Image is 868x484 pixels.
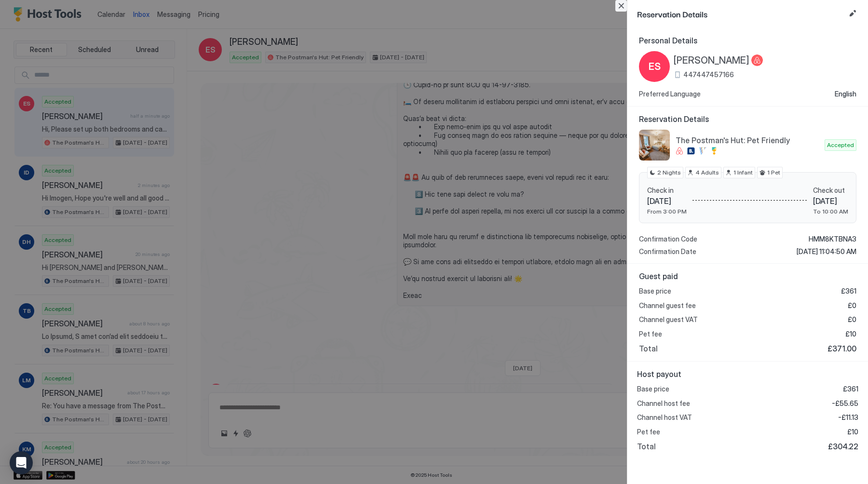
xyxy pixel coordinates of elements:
[639,301,696,310] span: Channel guest fee
[639,235,697,243] span: Confirmation Code
[637,369,858,379] span: Host payout
[843,385,858,393] span: £361
[847,428,858,436] span: £10
[639,247,696,256] span: Confirmation Date
[813,186,848,195] span: Check out
[797,247,856,256] span: [DATE] 11:04:50 AM
[639,130,670,161] div: listing image
[813,208,848,215] span: To 10:00 AM
[827,344,856,353] span: £371.00
[832,399,858,408] span: -£55.65
[639,114,856,124] span: Reservation Details
[637,413,692,422] span: Channel host VAT
[639,315,698,324] span: Channel guest VAT
[848,301,856,310] span: £0
[639,330,662,338] span: Pet fee
[733,168,753,177] span: 1 Infant
[649,59,661,74] span: ES
[828,442,858,451] span: £304.22
[767,168,780,177] span: 1 Pet
[845,330,856,338] span: £10
[639,271,856,281] span: Guest paid
[637,385,669,393] span: Base price
[695,168,719,177] span: 4 Adults
[809,235,856,243] span: HMM8KTBNA3
[847,8,858,19] button: Edit reservation
[813,196,848,206] span: [DATE]
[841,287,856,296] span: £361
[647,208,687,215] span: From 3:00 PM
[639,90,701,98] span: Preferred Language
[835,90,856,98] span: English
[683,70,734,79] span: 447447457166
[657,168,681,177] span: 2 Nights
[637,442,656,451] span: Total
[647,196,687,206] span: [DATE]
[637,399,690,408] span: Channel host fee
[848,315,856,324] span: £0
[674,54,749,67] span: [PERSON_NAME]
[637,8,845,20] span: Reservation Details
[10,451,33,474] div: Open Intercom Messenger
[639,344,658,353] span: Total
[637,428,660,436] span: Pet fee
[838,413,858,422] span: -£11.13
[647,186,687,195] span: Check in
[639,36,856,45] span: Personal Details
[827,141,854,149] span: Accepted
[676,135,821,145] span: The Postman's Hut: Pet Friendly
[639,287,671,296] span: Base price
